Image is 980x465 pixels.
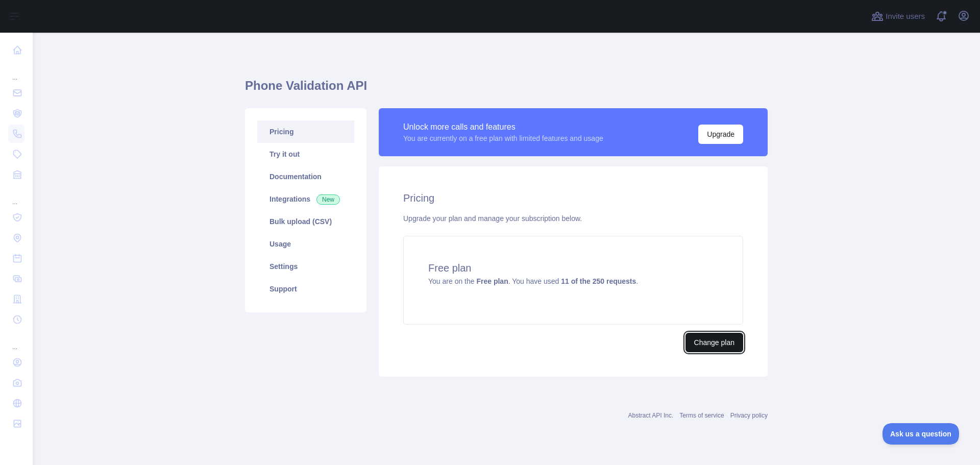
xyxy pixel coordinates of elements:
[257,255,354,278] a: Settings
[316,194,340,205] span: New
[679,412,724,419] a: Terms of service
[730,412,768,419] a: Privacy policy
[628,412,674,419] a: Abstract API Inc.
[476,277,508,285] strong: Free plan
[869,8,927,25] button: Invite users
[403,121,603,133] div: Unlock more calls and features
[886,11,925,22] span: Invite users
[257,210,354,233] a: Bulk upload (CSV)
[403,213,743,224] div: Upgrade your plan and manage your subscription below.
[257,165,354,188] a: Documentation
[403,191,743,205] h2: Pricing
[8,186,24,206] div: ...
[428,277,638,285] span: You are on the . You have used .
[8,61,24,82] div: ...
[257,120,354,143] a: Pricing
[403,133,603,143] div: You are currently on a free plan with limited features and usage
[245,78,768,102] h1: Phone Validation API
[685,333,743,352] button: Change plan
[698,125,743,144] button: Upgrade
[257,188,354,210] a: Integrations New
[561,277,636,285] strong: 11 of the 250 requests
[8,331,24,351] div: ...
[883,423,960,445] iframe: Toggle Customer Support
[428,261,718,275] h4: Free plan
[257,233,354,255] a: Usage
[257,143,354,165] a: Try it out
[257,278,354,300] a: Support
